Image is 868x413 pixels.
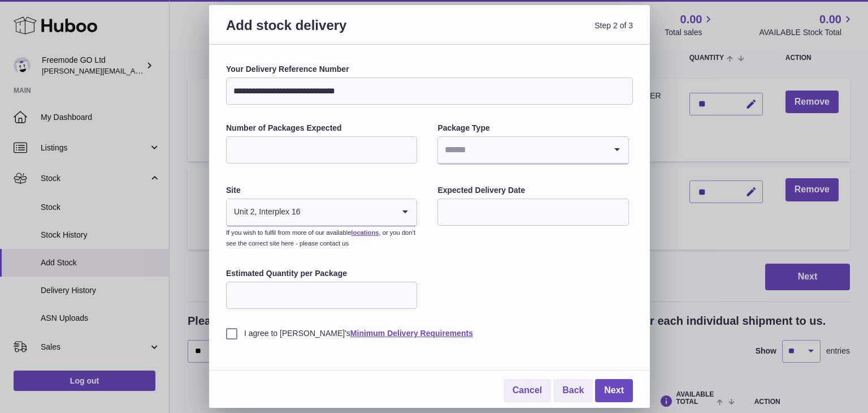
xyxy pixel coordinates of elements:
[553,379,593,402] a: Back
[226,123,417,134] label: Number of Packages Expected
[438,137,605,163] input: Search for option
[227,199,416,226] div: Search for option
[437,123,628,134] label: Package Type
[350,329,473,338] a: Minimum Delivery Requirements
[226,229,415,247] small: If you wish to fulfil from more of our available , or you don’t see the correct site here - pleas...
[226,268,417,279] label: Estimated Quantity per Package
[226,185,417,196] label: Site
[301,199,394,225] input: Search for option
[226,64,633,75] label: Your Delivery Reference Number
[429,16,633,48] span: Step 2 of 3
[595,379,633,402] a: Next
[226,328,633,339] label: I agree to [PERSON_NAME]'s
[351,229,379,236] a: locations
[227,199,301,225] span: Unit 2, Interplex 16
[226,16,429,48] h3: Add stock delivery
[504,379,551,402] a: Cancel
[438,137,628,164] div: Search for option
[437,185,628,196] label: Expected Delivery Date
